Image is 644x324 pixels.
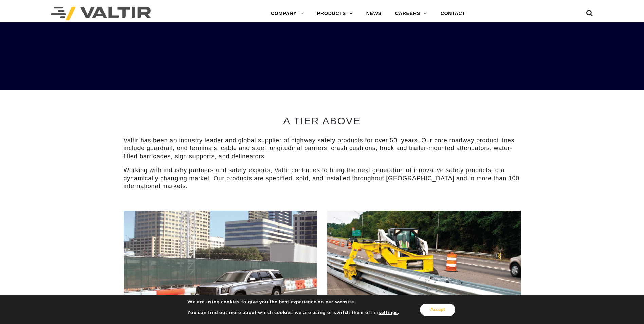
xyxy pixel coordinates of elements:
button: Accept [420,304,455,316]
button: settings [379,310,398,316]
a: NEWS [360,7,388,20]
a: CONTACT [434,7,472,20]
h2: A TIER ABOVE [124,115,521,126]
p: You can find out more about which cookies we are using or switch them off in . [187,310,399,316]
a: CAREERS [388,7,434,20]
p: Valtir has been an industry leader and global supplier of highway safety products for over 50 yea... [124,137,521,160]
a: COMPANY [264,7,310,20]
p: We are using cookies to give you the best experience on our website. [187,299,399,305]
img: Valtir [51,7,151,20]
p: Working with industry partners and safety experts, Valtir continues to bring the next generation ... [124,166,521,190]
a: PRODUCTS [310,7,360,20]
